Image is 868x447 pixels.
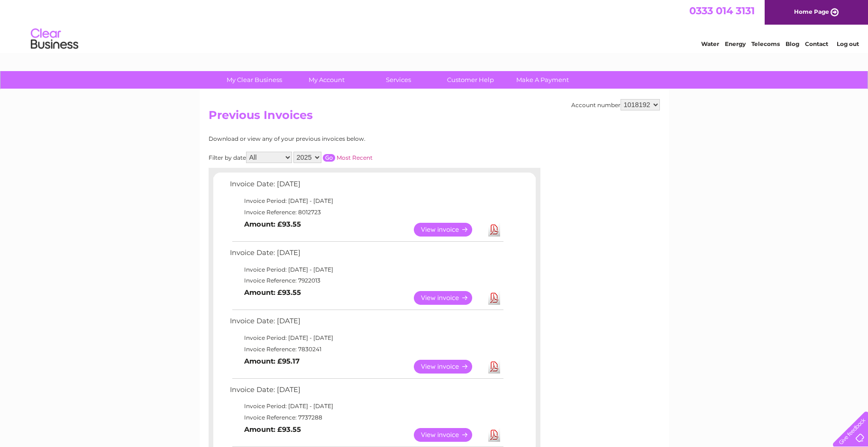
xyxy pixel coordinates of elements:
[228,246,505,264] td: Invoice Date: [DATE]
[209,136,457,142] div: Download or view any of your previous invoices below.
[414,291,484,305] a: View
[30,25,79,54] img: logo.png
[228,264,505,275] td: Invoice Period: [DATE] - [DATE]
[431,71,510,89] a: Customer Help
[701,40,719,47] a: Water
[571,99,660,110] div: Account number
[228,195,505,207] td: Invoice Period: [DATE] - [DATE]
[337,154,373,161] a: Most Recent
[414,428,484,442] a: View
[244,425,301,434] b: Amount: £93.55
[244,357,300,365] b: Amount: £95.17
[209,152,457,163] div: Filter by date
[228,178,505,195] td: Invoice Date: [DATE]
[488,291,500,305] a: Download
[210,5,658,46] div: Clear Business is a trading name of Verastar Limited (registered in [GEOGRAPHIC_DATA] No. 3667643...
[228,383,505,401] td: Invoice Date: [DATE]
[215,71,293,89] a: My Clear Business
[786,40,799,47] a: Blog
[837,40,859,47] a: Log out
[503,71,582,89] a: Make A Payment
[805,40,828,47] a: Contact
[689,5,755,17] a: 0333 014 3131
[287,71,365,89] a: My Account
[488,428,500,442] a: Download
[228,344,505,355] td: Invoice Reference: 7830241
[228,275,505,286] td: Invoice Reference: 7922013
[359,71,438,89] a: Services
[228,207,505,218] td: Invoice Reference: 8012723
[244,288,301,297] b: Amount: £93.55
[414,360,484,374] a: View
[751,40,780,47] a: Telecoms
[488,223,500,237] a: Download
[228,401,505,412] td: Invoice Period: [DATE] - [DATE]
[228,332,505,344] td: Invoice Period: [DATE] - [DATE]
[228,412,505,423] td: Invoice Reference: 7737288
[244,220,301,228] b: Amount: £93.55
[725,40,746,47] a: Energy
[209,109,660,127] h2: Previous Invoices
[228,315,505,332] td: Invoice Date: [DATE]
[414,223,484,237] a: View
[488,360,500,374] a: Download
